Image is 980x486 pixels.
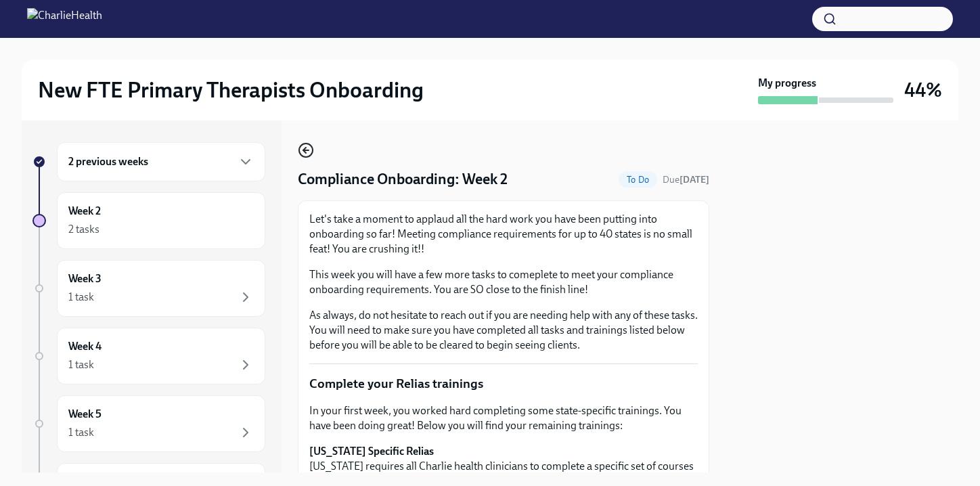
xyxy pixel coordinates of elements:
[68,222,99,237] div: 2 tasks
[57,142,265,181] div: 2 previous weeks
[68,154,148,169] h6: 2 previous weeks
[663,173,709,186] span: September 27th, 2025 10:00
[309,267,698,297] p: This week you will have a few more tasks to comeplete to meet your compliance onboarding requirem...
[68,407,102,422] h6: Week 5
[619,175,657,185] span: To Do
[904,78,942,102] h3: 44%
[298,169,508,190] h4: Compliance Onboarding: Week 2
[32,395,265,452] a: Week 51 task
[68,271,102,286] h6: Week 3
[680,174,709,185] strong: [DATE]
[309,445,434,458] strong: [US_STATE] Specific Relias
[38,76,424,104] h2: New FTE Primary Therapists Onboarding
[68,204,101,219] h6: Week 2
[663,174,709,185] span: Due
[309,308,698,353] p: As always, do not hesitate to reach out if you are needing help with any of these tasks. You will...
[68,357,94,372] div: 1 task
[68,290,94,305] div: 1 task
[68,339,102,354] h6: Week 4
[309,403,698,433] p: In your first week, you worked hard completing some state-specific trainings. You have been doing...
[309,375,698,393] p: Complete your Relias trainings
[32,260,265,317] a: Week 31 task
[27,8,102,30] img: CharlieHealth
[309,212,698,257] p: Let's take a moment to applaud all the hard work you have been putting into onboarding so far! Me...
[32,192,265,249] a: Week 22 tasks
[32,328,265,384] a: Week 41 task
[758,76,816,91] strong: My progress
[68,425,94,440] div: 1 task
